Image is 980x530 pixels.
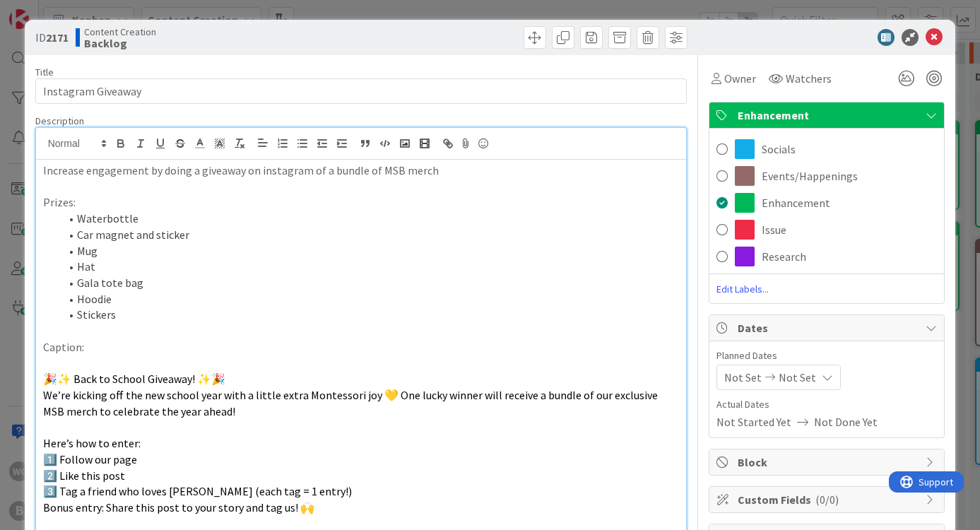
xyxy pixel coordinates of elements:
span: ID [35,29,69,46]
span: Actual Dates [716,397,937,412]
span: Planned Dates [716,348,937,363]
p: Prizes: [43,194,680,211]
b: 2171 [46,30,69,45]
span: Research [762,248,806,265]
span: Edit Labels... [709,282,944,296]
span: Enhancement [762,194,830,211]
span: Events/Happenings [762,167,858,184]
span: 3️⃣ Tag a friend who loves [PERSON_NAME] (each tag = 1 entry!) [43,484,352,498]
li: Car magnet and sticker [60,227,680,243]
span: Owner [724,70,756,87]
span: Issue [762,221,786,238]
p: Caption: [43,339,680,355]
span: Block [738,454,919,471]
b: Backlog [84,37,156,49]
span: Here’s how to enter: [43,436,141,450]
p: Increase engagement by doing a giveaway on instagram of a bundle of MSB merch [43,163,680,179]
span: 🎉✨ Back to School Giveaway! ✨🎉 [43,372,225,386]
li: Gala tote bag [60,275,680,291]
span: Not Started Yet [716,413,791,430]
span: Content Creation [84,26,156,37]
span: Not Done Yet [814,413,878,430]
span: Custom Fields [738,491,919,508]
span: Dates [738,319,919,336]
li: Hoodie [60,291,680,307]
li: Stickers [60,307,680,323]
span: We’re kicking off the new school year with a little extra Montessori joy 💛 One lucky winner will ... [43,388,660,418]
span: Support [30,2,64,19]
label: Title [35,66,54,78]
span: ( 0/0 ) [815,493,839,507]
input: type card name here... [35,78,687,104]
span: Not Set [779,369,816,386]
span: Bonus entry: Share this post to your story and tag us! 🙌 [43,500,314,514]
li: Waterbottle [60,211,680,227]
span: Description [35,114,84,127]
li: Mug [60,243,680,259]
span: Socials [762,141,796,158]
span: 1️⃣ Follow our page [43,452,137,466]
li: Hat [60,259,680,275]
span: Enhancement [738,107,919,124]
span: Watchers [786,70,832,87]
span: Not Set [724,369,762,386]
span: 2️⃣ Like this post [43,469,125,483]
